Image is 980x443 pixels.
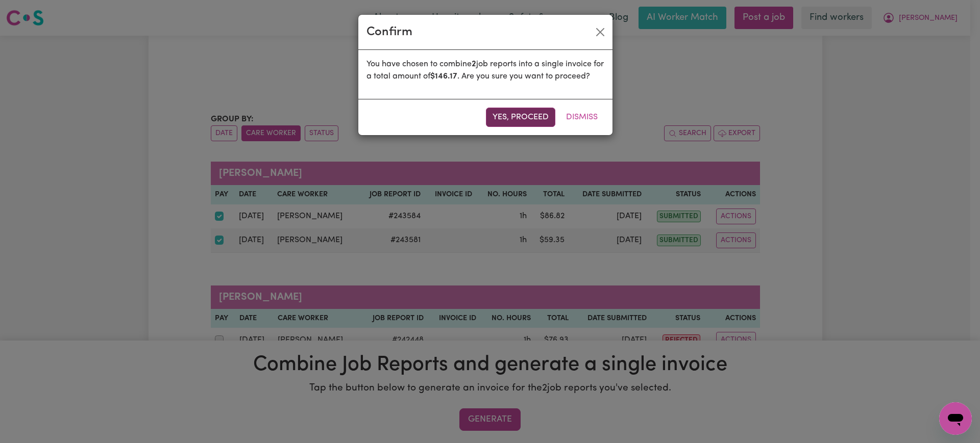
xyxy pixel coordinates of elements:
span: You have chosen to combine job reports into a single invoice for a total amount of . Are you sure... [366,60,604,81]
button: Dismiss [559,108,604,127]
b: $ 146.17 [430,72,457,81]
div: Confirm [366,23,412,41]
button: Close [592,24,608,40]
b: 2 [472,60,476,68]
button: Yes, proceed [486,108,555,127]
iframe: Button to launch messaging window [939,402,972,435]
